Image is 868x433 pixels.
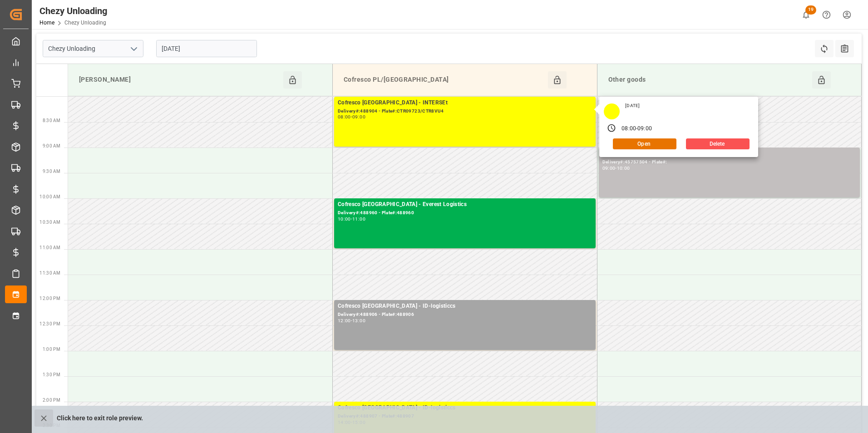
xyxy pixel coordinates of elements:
[338,319,351,323] div: 12:00
[351,115,352,119] div: -
[796,5,816,25] button: show 19 new notifications
[43,143,60,148] span: 9:00 AM
[613,138,676,149] button: Open
[338,98,592,108] div: Cofresco [GEOGRAPHIC_DATA] - INTERSEt
[43,40,143,57] input: Type to search/select
[340,71,548,89] div: Cofresco PL/[GEOGRAPHIC_DATA]
[43,169,60,174] span: 9:30 AM
[75,71,283,89] div: [PERSON_NAME]
[352,217,365,221] div: 11:00
[338,217,351,221] div: 10:00
[43,372,60,377] span: 1:30 PM
[338,200,592,209] div: Cofresco [GEOGRAPHIC_DATA] - Everest Logistics
[43,398,60,403] span: 2:00 PM
[43,347,60,352] span: 1:00 PM
[602,158,857,166] div: Delivery#:45757504 - Plate#:
[338,403,592,413] div: Cofresco [GEOGRAPHIC_DATA] - ID-logisticcs
[39,4,107,18] div: Chezy Unloading
[686,138,750,149] button: Delete
[637,125,652,133] div: 09:00
[338,108,592,115] div: Delivery#:488904 - Plate#:CTR09723/CTR8VU4
[39,321,60,326] span: 12:30 PM
[39,296,60,301] span: 12:00 PM
[39,220,60,225] span: 10:30 AM
[621,125,636,133] div: 08:00
[605,71,813,89] div: Other goods
[39,194,60,199] span: 10:00 AM
[622,103,643,109] div: [DATE]
[338,311,592,319] div: Delivery#:488906 - Plate#:488906
[43,118,60,123] span: 8:30 AM
[338,115,351,119] div: 08:00
[617,166,630,170] div: 10:00
[351,217,352,221] div: -
[805,5,816,15] span: 19
[39,20,54,26] a: Home
[352,115,365,119] div: 09:00
[35,409,53,427] button: close role preview
[156,40,257,57] input: DD-MM-YYYY
[39,271,60,276] span: 11:30 AM
[57,409,143,427] p: Click here to exit role preview.
[351,319,352,323] div: -
[636,125,637,133] div: -
[39,245,60,250] span: 11:00 AM
[816,5,837,25] button: Help Center
[352,319,365,323] div: 13:00
[127,42,140,56] button: open menu
[338,302,592,311] div: Cofresco [GEOGRAPHIC_DATA] - ID-logisticcs
[338,209,592,217] div: Delivery#:488960 - Plate#:488960
[602,166,616,170] div: 09:00
[615,166,616,170] div: -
